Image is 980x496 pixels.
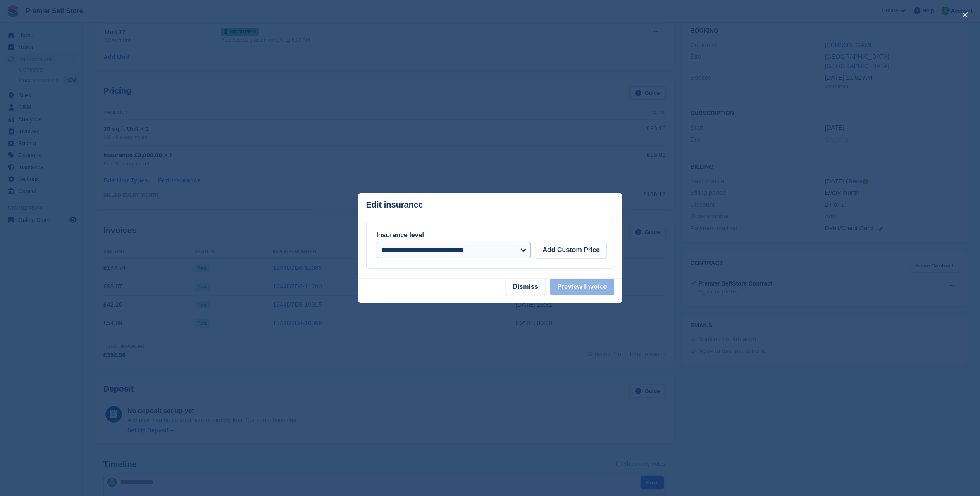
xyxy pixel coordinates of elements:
[506,279,545,295] button: Dismiss
[536,242,607,258] button: Add Custom Price
[366,200,423,210] p: Edit insurance
[377,231,424,239] label: Insurance level
[959,8,972,21] button: close
[550,279,614,295] button: Preview Invoice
